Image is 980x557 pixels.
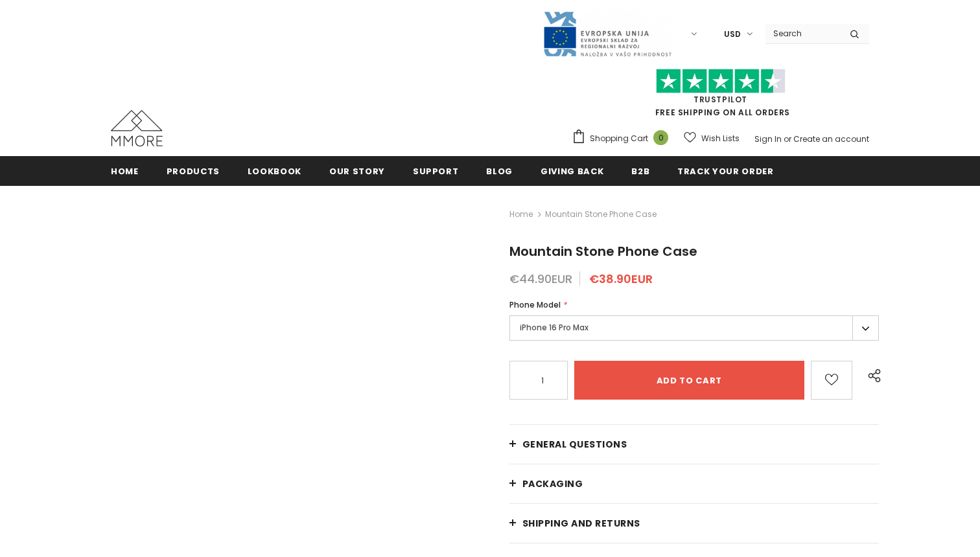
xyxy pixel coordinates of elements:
[631,156,649,185] a: B2B
[542,10,672,58] img: Javni Razpis
[590,132,648,145] span: Shopping Cart
[631,165,649,177] span: B2B
[589,271,653,287] span: €38.90EUR
[329,156,385,185] a: Our Story
[248,165,301,177] span: Lookbook
[509,504,879,543] a: Shipping and returns
[572,129,675,148] a: Shopping Cart 0
[694,94,747,105] a: Trustpilot
[541,156,603,185] a: Giving back
[793,133,869,144] a: Create an account
[111,110,163,146] img: MMORE Cases
[574,361,804,400] input: Add to cart
[509,464,879,503] a: PACKAGING
[111,165,139,177] span: Home
[701,132,740,145] span: Wish Lists
[167,156,220,185] a: Products
[572,74,869,118] span: FREE SHIPPING ON ALL ORDERS
[784,133,791,144] span: or
[656,69,786,94] img: Trust Pilot Stars
[167,165,220,177] span: Products
[542,28,672,39] a: Javni Razpis
[541,165,603,177] span: Giving back
[522,517,640,530] span: Shipping and returns
[545,207,657,222] span: Mountain Stone Phone Case
[684,127,740,150] a: Wish Lists
[486,156,513,185] a: Blog
[754,133,782,144] a: Sign In
[509,315,879,341] label: iPhone 16 Pro Max
[509,242,697,260] span: Mountain Stone Phone Case
[413,165,459,177] span: support
[329,165,385,177] span: Our Story
[509,207,533,222] a: Home
[724,28,741,41] span: USD
[522,477,583,490] span: PACKAGING
[522,438,627,451] span: General Questions
[509,299,561,310] span: Phone Model
[765,24,840,43] input: Search Site
[413,156,459,185] a: support
[509,271,572,287] span: €44.90EUR
[677,165,773,177] span: Track your order
[653,130,668,145] span: 0
[248,156,301,185] a: Lookbook
[677,156,773,185] a: Track your order
[486,165,513,177] span: Blog
[111,156,139,185] a: Home
[509,425,879,464] a: General Questions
